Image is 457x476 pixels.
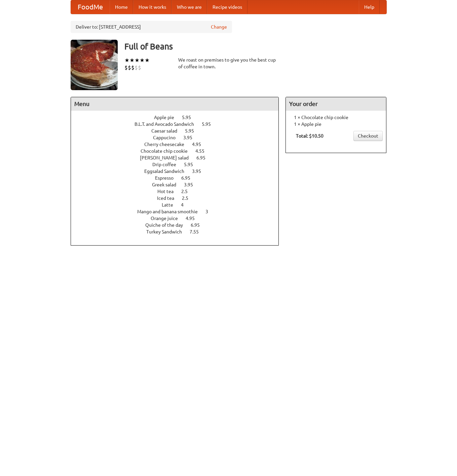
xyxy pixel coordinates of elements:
[172,0,207,14] a: Who we are
[353,131,383,141] a: Checkout
[190,229,205,234] span: 7.55
[152,182,183,187] span: Greek salad
[140,155,195,160] span: [PERSON_NAME] salad
[151,128,206,134] a: Caesar salad 5.95
[286,97,386,111] h4: Your order
[151,216,207,221] a: Orange juice 4.95
[181,202,190,208] span: 4
[155,175,180,181] span: Espresso
[359,0,380,14] a: Help
[152,162,183,167] span: Drip coffee
[183,135,199,140] span: 3.95
[124,57,129,64] li: ★
[141,148,217,154] a: Chocolate chip cookie 4.55
[162,202,180,208] span: Latte
[192,142,208,147] span: 4.95
[110,0,133,14] a: Home
[151,216,185,221] span: Orange juice
[157,195,181,201] span: Iced tea
[144,142,214,147] a: Cherry cheesecake 4.95
[146,229,211,234] a: Turkey Sandwich 7.55
[141,148,194,154] span: Chocolate chip cookie
[131,64,135,71] li: $
[144,169,191,174] span: Eggsalad Sandwich
[135,57,140,64] li: ★
[124,40,387,53] h3: Full of Beans
[181,175,197,181] span: 6.95
[135,121,223,127] a: B.L.T. and Avocado Sandwich 5.95
[151,128,184,134] span: Caesar salad
[182,195,195,201] span: 2.5
[135,64,138,71] li: $
[133,0,172,14] a: How it works
[196,155,212,160] span: 6.95
[124,64,128,71] li: $
[182,115,198,120] span: 5.95
[152,162,205,167] a: Drip coffee 5.95
[145,222,212,228] a: Quiche of the day 6.95
[186,216,201,221] span: 4.95
[153,135,205,140] a: Cappucino 3.95
[137,209,204,214] span: Mango and banana smoothie
[144,142,191,147] span: Cherry cheesecake
[138,64,141,71] li: $
[192,169,208,174] span: 3.95
[71,40,118,90] img: angular.jpg
[140,155,218,160] a: [PERSON_NAME] salad 6.95
[154,115,203,120] a: Apple pie 5.95
[181,189,194,194] span: 2.5
[202,121,218,127] span: 5.95
[184,182,200,187] span: 3.95
[162,202,196,208] a: Latte 4
[146,229,189,234] span: Turkey Sandwich
[184,162,200,167] span: 5.95
[144,169,214,174] a: Eggsalad Sandwich 3.95
[211,24,227,30] a: Change
[296,133,323,139] b: Total: $10.50
[71,97,279,111] h4: Menu
[178,57,279,70] div: We roast on premises to give you the best cup of coffee in town.
[157,189,200,194] a: Hot tea 2.5
[155,175,203,181] a: Espresso 6.95
[154,115,181,120] span: Apple pie
[289,114,383,121] li: 1 × Chocolate chip cookie
[207,0,247,14] a: Recipe videos
[157,189,180,194] span: Hot tea
[137,209,221,214] a: Mango and banana smoothie 3
[140,57,145,64] li: ★
[157,195,201,201] a: Iced tea 2.5
[145,57,150,64] li: ★
[71,21,232,33] div: Deliver to: [STREET_ADDRESS]
[185,128,201,134] span: 5.95
[153,135,182,140] span: Cappucino
[289,121,383,127] li: 1 × Apple pie
[191,222,206,228] span: 6.95
[135,121,201,127] span: B.L.T. and Avocado Sandwich
[129,57,135,64] li: ★
[128,64,131,71] li: $
[205,209,215,214] span: 3
[152,182,205,187] a: Greek salad 3.95
[195,148,211,154] span: 4.55
[71,0,110,14] a: FoodMe
[145,222,190,228] span: Quiche of the day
